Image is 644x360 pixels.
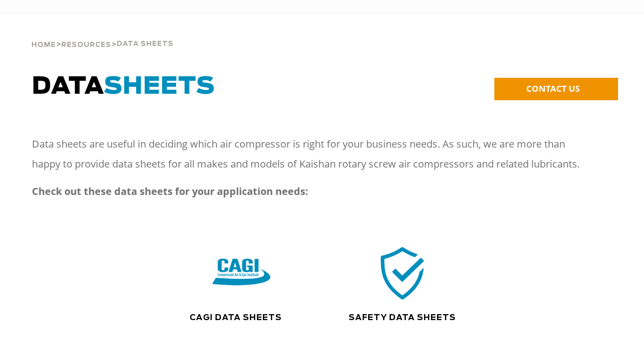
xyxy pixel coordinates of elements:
img: safety icon [374,244,431,302]
a: CONTACT US [494,78,618,100]
strong: Check out these data sheets for your application needs: [32,184,308,198]
div: CAGI [161,244,322,302]
a: Home [31,40,56,49]
span: Home [31,42,56,48]
a: CAGI Data Sheets [190,314,282,322]
span: SHEETS [104,75,215,99]
span: Data Sheets [117,41,174,47]
div: safety icon [328,244,476,302]
span: DATA [32,75,215,99]
p: Data sheets are useful in deciding which air compressor is right for your business needs. As such... [32,134,595,174]
div: > > [31,15,174,53]
a: Resources [61,40,111,49]
span: CONTACT US [526,83,580,94]
a: Safety Data Sheets [349,314,456,322]
img: CAGI [213,244,270,302]
span: Resources [61,42,111,48]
